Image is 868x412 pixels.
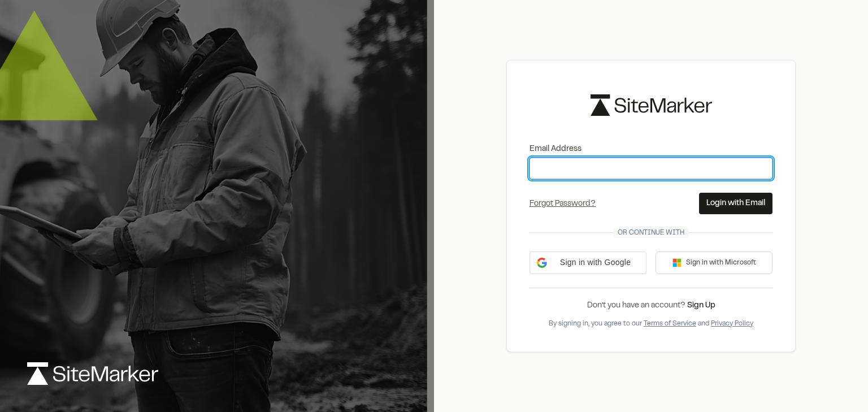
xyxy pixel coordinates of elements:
button: Privacy Policy [711,319,753,329]
a: Sign Up [687,302,715,309]
span: Sign in with Google [552,257,639,268]
img: logo-white-rebrand.svg [27,362,158,385]
img: logo-black-rebrand.svg [591,94,712,115]
div: By signing in, you agree to our and [530,319,772,329]
div: Sign in with Google [530,251,646,274]
label: Email Address [530,143,772,155]
button: Sign in with Microsoft [656,251,772,274]
div: Don’t you have an account? [530,300,772,312]
button: Login with Email [699,193,772,214]
a: Forgot Password? [530,201,596,207]
button: Terms of Service [644,319,696,329]
span: Or continue with [613,228,689,238]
